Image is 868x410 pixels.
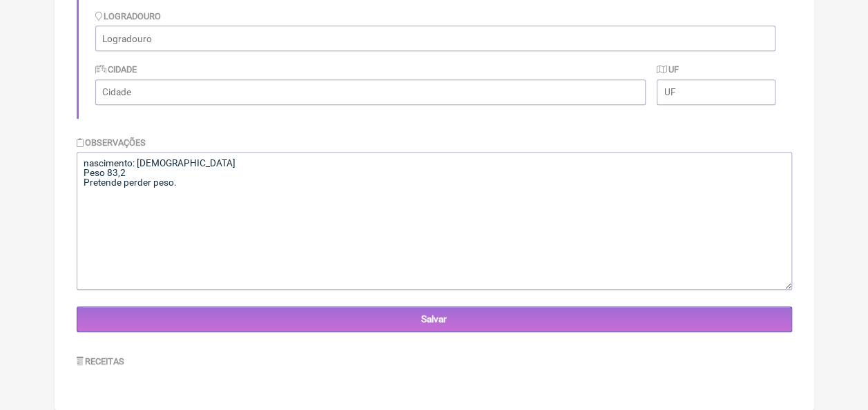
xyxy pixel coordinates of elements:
[95,64,137,75] label: Cidade
[77,356,125,367] label: Receitas
[77,137,146,148] label: Observações
[657,64,679,75] label: UF
[77,306,792,332] input: Salvar
[95,26,775,51] input: Logradouro
[95,79,646,105] input: Cidade
[95,11,162,21] label: Logradouro
[77,152,792,290] textarea: nascimento: [DEMOGRAPHIC_DATA]
[657,79,775,105] input: UF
